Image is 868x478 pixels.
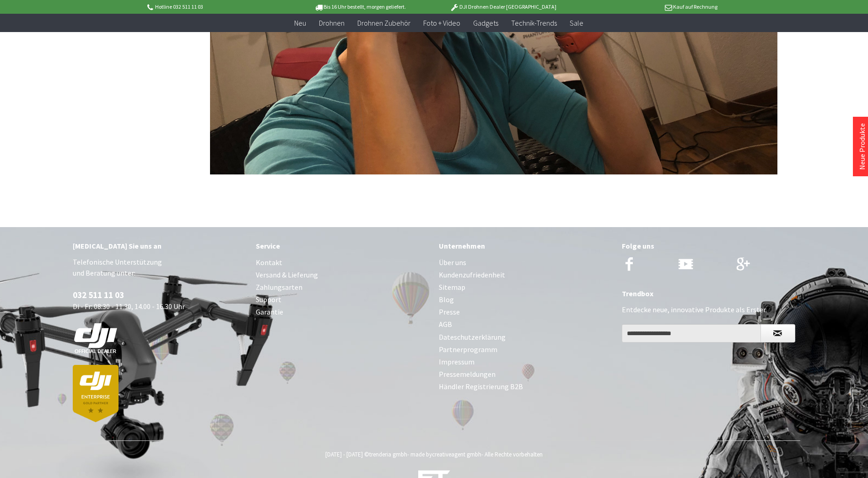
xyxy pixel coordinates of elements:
a: Support [256,293,430,306]
div: Service [256,240,430,252]
a: Pressemeldungen [439,368,613,380]
p: Entdecke neue, innovative Produkte als Erster. [622,304,796,315]
p: Telefonische Unterstützung und Beratung unter: Di - Fr: 08:30 - 11.30, 14.00 - 16.30 Uhr [73,256,247,422]
a: Impressum [439,356,613,368]
a: Versand & Lieferung [256,269,430,281]
div: [DATE] - [DATE] © - made by - Alle Rechte vorbehalten [75,451,793,458]
a: Presse [439,306,613,318]
div: Trendbox [622,288,796,299]
a: Neu [288,14,313,33]
a: Garantie [256,306,430,318]
a: Dateschutzerklärung [439,331,613,343]
span: Drohnen Zubehör [357,18,410,27]
a: 032 511 11 03 [73,289,124,300]
div: Folge uns [622,240,796,252]
a: trenderia gmbh [369,451,407,458]
a: Kontakt [256,256,430,269]
a: Drohnen Zubehör [351,14,417,33]
a: AGB [439,318,613,331]
a: Sitemap [439,281,613,293]
a: Blog [439,293,613,306]
p: Bis 16 Uhr bestellt, morgen geliefert. [289,1,431,12]
a: Technik-Trends [505,14,563,33]
img: white-dji-schweiz-logo-official_140x140.png [73,323,119,354]
div: [MEDICAL_DATA] Sie uns an [73,240,247,252]
input: Ihre E-Mail Adresse [622,324,761,342]
img: dji-partner-enterprise_goldLoJgYOWPUIEBO.png [73,365,119,422]
a: Zahlungsarten [256,281,430,293]
a: Kundenzufriedenheit [439,269,613,281]
span: Gadgets [473,18,498,27]
a: Sale [563,14,590,33]
a: Neue Produkte [857,123,867,170]
a: Gadgets [467,14,505,33]
span: Sale [570,18,583,27]
a: Foto + Video [417,14,467,33]
a: Partnerprogramm [439,343,613,356]
p: Hotline 032 511 11 03 [146,1,289,12]
span: Technik-Trends [511,18,557,27]
a: Drohnen [313,14,351,33]
button: Newsletter abonnieren [760,324,795,342]
a: Händler Registrierung B2B [439,380,613,393]
span: Drohnen [319,18,345,27]
p: Kauf auf Rechnung [575,1,717,12]
span: Neu [294,18,306,27]
a: creativeagent gmbh [432,451,481,458]
span: Foto + Video [423,18,460,27]
div: Unternehmen [439,240,613,252]
a: Über uns [439,256,613,269]
p: DJI Drohnen Dealer [GEOGRAPHIC_DATA] [431,1,574,12]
